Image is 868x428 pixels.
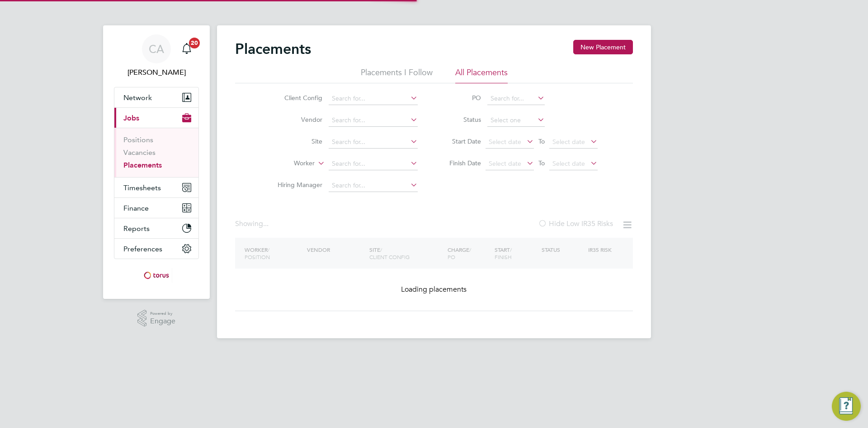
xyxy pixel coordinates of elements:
[329,114,418,127] input: Search for...
[489,138,521,146] span: Select date
[189,38,200,48] span: 20
[536,135,547,147] span: To
[538,219,613,228] label: Hide Low IR35 Risks
[361,67,433,83] li: Placements I Follow
[440,94,481,102] label: PO
[123,135,153,144] a: Positions
[114,268,199,283] a: Go to home page
[552,159,585,168] span: Select date
[114,128,198,177] div: Jobs
[123,245,162,253] span: Preferences
[270,181,322,189] label: Hiring Manager
[149,43,164,55] span: CA
[114,67,199,78] span: Catherine Arnold
[263,219,269,228] span: ...
[329,92,418,105] input: Search for...
[832,392,861,421] button: Engage Resource Center
[263,159,315,168] label: Worker
[150,310,175,317] span: Powered by
[123,224,150,233] span: Reports
[114,108,198,128] button: Jobs
[573,40,633,54] button: New Placement
[329,179,418,192] input: Search for...
[123,161,162,169] a: Placements
[455,67,508,83] li: All Placements
[270,137,322,145] label: Site
[536,157,547,169] span: To
[440,137,481,145] label: Start Date
[178,34,196,63] a: 20
[141,268,172,283] img: torus-logo-retina.png
[235,219,270,229] div: Showing
[329,158,418,170] input: Search for...
[123,183,161,192] span: Timesheets
[150,317,175,325] span: Engage
[270,115,322,124] label: Vendor
[487,92,545,105] input: Search for...
[552,138,585,146] span: Select date
[235,40,311,58] h2: Placements
[440,115,481,124] label: Status
[114,34,199,78] a: CA[PERSON_NAME]
[103,25,210,299] nav: Main navigation
[270,94,322,102] label: Client Config
[114,239,198,259] button: Preferences
[123,114,139,122] span: Jobs
[123,148,156,157] a: Vacancies
[123,93,152,102] span: Network
[329,136,418,149] input: Search for...
[114,87,198,107] button: Network
[137,310,176,327] a: Powered byEngage
[440,159,481,167] label: Finish Date
[114,218,198,238] button: Reports
[114,198,198,218] button: Finance
[487,114,545,127] input: Select one
[114,178,198,197] button: Timesheets
[123,204,149,212] span: Finance
[489,159,521,168] span: Select date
